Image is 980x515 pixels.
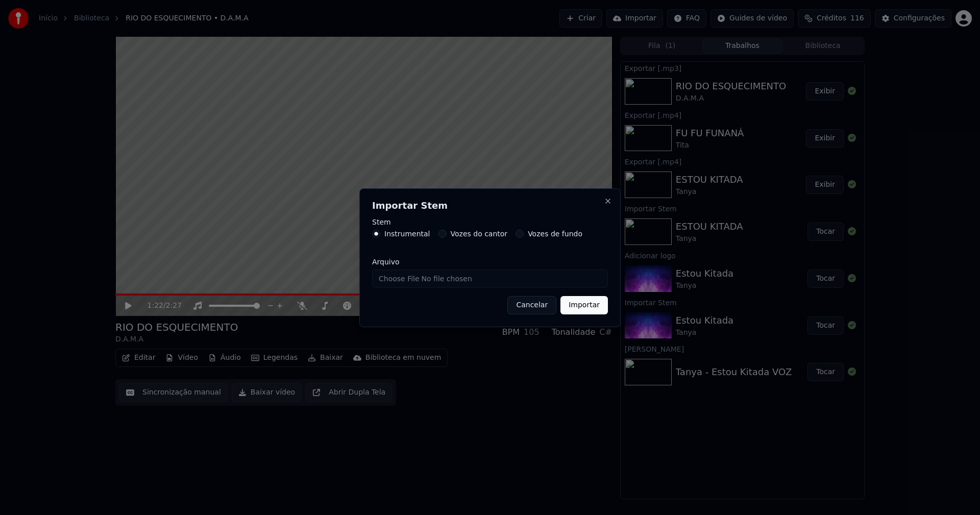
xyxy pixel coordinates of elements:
[372,258,608,265] label: Arquivo
[507,296,556,314] button: Cancelar
[451,230,508,237] label: Vozes do cantor
[528,230,582,237] label: Vozes de fundo
[384,230,430,237] label: Instrumental
[372,201,608,210] h2: Importar Stem
[372,218,608,226] label: Stem
[560,296,608,314] button: Importar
